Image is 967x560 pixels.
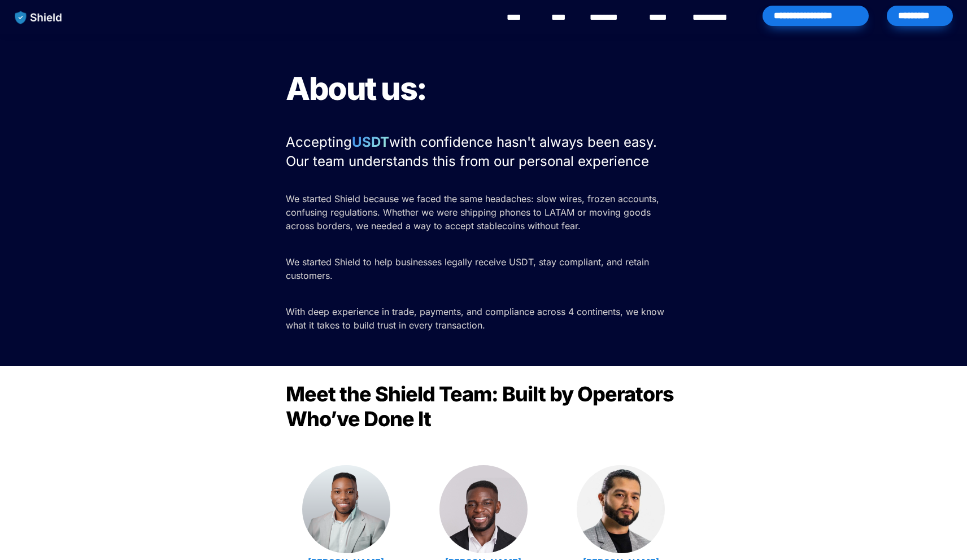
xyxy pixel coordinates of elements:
[286,256,652,281] span: We started Shield to help businesses legally receive USDT, stay compliant, and retain customers.
[286,382,678,431] span: Meet the Shield Team: Built by Operators Who’ve Done It
[286,69,426,108] span: About us:
[10,6,68,29] img: website logo
[286,193,662,231] span: We started Shield because we faced the same headaches: slow wires, frozen accounts, confusing reg...
[352,134,389,150] strong: USDT
[286,134,661,169] span: with confidence hasn't always been easy. Our team understands this from our personal experience
[286,306,667,331] span: With deep experience in trade, payments, and compliance across 4 continents, we know what it take...
[286,134,352,150] span: Accepting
